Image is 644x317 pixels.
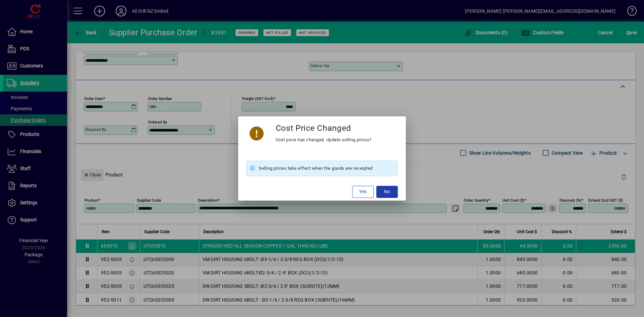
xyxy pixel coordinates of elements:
span: No [384,188,390,195]
span: Yes [359,188,367,195]
div: Cost price has changed. Update selling prices? [276,136,372,144]
h3: Cost Price Changed [276,123,351,133]
button: Yes [352,186,374,198]
span: Selling prices take effect when the goods are receipted [259,164,373,172]
button: No [376,186,398,198]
